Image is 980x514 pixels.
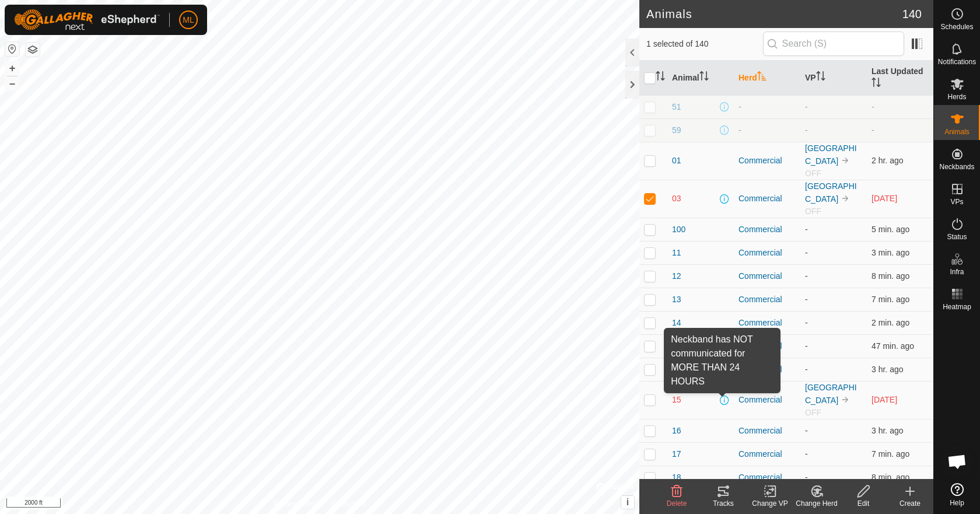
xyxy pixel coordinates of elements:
span: Heatmap [943,303,971,310]
app-display-virtual-paddock-transition: - [805,295,808,304]
div: Commercial [738,317,796,329]
span: Sep 29, 2025, 11:45 AM [871,225,909,234]
span: 13 [672,293,681,306]
span: - [871,102,874,111]
span: 15 [672,394,681,406]
h2: Animals [646,7,902,21]
div: Commercial [738,340,796,352]
span: Sep 29, 2025, 8:43 AM [871,365,904,374]
a: [GEOGRAPHIC_DATA] [805,383,857,405]
span: OFF [805,408,821,417]
span: 16 [672,425,681,437]
span: Schedules [940,23,973,30]
span: OFF [805,207,821,216]
span: Sep 29, 2025, 11:42 AM [871,271,909,281]
span: Help [950,499,964,506]
span: 100 [672,223,685,236]
p-sorticon: Activate to sort [656,73,665,82]
div: - [738,101,796,113]
span: Neckbands [939,163,974,170]
span: Infra [950,268,964,275]
span: Sep 29, 2025, 11:42 AM [871,473,909,482]
th: Last Updated [867,61,933,96]
button: – [5,76,19,90]
a: Contact Us [331,499,366,509]
img: Gallagher Logo [14,9,160,30]
span: 14 [672,317,681,329]
button: + [5,61,19,75]
div: Open chat [940,444,975,479]
div: Create [887,498,933,509]
span: Delete [667,499,687,508]
a: [GEOGRAPHIC_DATA] [805,181,857,204]
button: Reset Map [5,42,19,56]
div: Commercial [738,155,796,167]
span: 59 [672,124,681,137]
span: OFF [805,169,821,178]
p-sorticon: Activate to sort [871,79,881,89]
a: Privacy Policy [274,499,317,509]
span: Sep 29, 2025, 11:43 AM [871,295,909,304]
span: Sep 29, 2025, 11:43 AM [871,449,909,459]
div: Commercial [738,223,796,236]
div: Commercial [738,471,796,484]
app-display-virtual-paddock-transition: - [805,473,808,482]
app-display-virtual-paddock-transition: - [805,102,808,111]
div: Commercial [738,193,796,205]
th: Herd [734,61,800,96]
img: to [841,395,850,404]
img: to [841,194,850,203]
span: - [871,125,874,135]
span: Sep 29, 2025, 11:48 AM [871,318,909,327]
app-display-virtual-paddock-transition: - [805,225,808,234]
span: 11 [672,247,681,259]
button: i [621,496,634,509]
span: ML [183,14,194,26]
app-display-virtual-paddock-transition: - [805,318,808,327]
a: Help [934,478,980,511]
span: Animals [944,128,970,135]
span: 147 [672,363,685,376]
span: i [626,497,629,507]
app-display-virtual-paddock-transition: - [805,125,808,135]
span: 03 [672,193,681,205]
a: [GEOGRAPHIC_DATA] [805,144,857,166]
div: Change VP [747,498,793,509]
app-display-virtual-paddock-transition: - [805,426,808,435]
span: 143 [672,340,685,352]
div: Tracks [700,498,747,509]
th: Animal [667,61,734,96]
span: Sep 29, 2025, 11:47 AM [871,248,909,257]
span: Sep 25, 2025, 8:19 PM [871,194,897,203]
span: Sep 29, 2025, 11:03 AM [871,341,914,351]
app-display-virtual-paddock-transition: - [805,449,808,459]
p-sorticon: Activate to sort [757,73,766,82]
app-display-virtual-paddock-transition: - [805,365,808,374]
span: 140 [902,5,922,23]
span: 17 [672,448,681,460]
div: Commercial [738,247,796,259]
div: Commercial [738,270,796,282]
span: Status [947,233,967,240]
img: to [841,156,850,165]
app-display-virtual-paddock-transition: - [805,271,808,281]
app-display-virtual-paddock-transition: - [805,248,808,257]
div: Commercial [738,448,796,460]
th: VP [800,61,867,96]
button: Map Layers [26,43,40,57]
span: 51 [672,101,681,113]
span: Sep 27, 2025, 4:16 PM [871,395,897,404]
span: 1 selected of 140 [646,38,763,50]
span: 18 [672,471,681,484]
input: Search (S) [763,32,904,56]
app-display-virtual-paddock-transition: - [805,341,808,351]
div: Edit [840,498,887,509]
div: - [738,124,796,137]
div: Commercial [738,394,796,406]
span: Sep 29, 2025, 8:45 AM [871,426,904,435]
span: 12 [672,270,681,282]
span: Sep 29, 2025, 9:29 AM [871,156,904,165]
div: Commercial [738,425,796,437]
div: Commercial [738,293,796,306]
div: Change Herd [793,498,840,509]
